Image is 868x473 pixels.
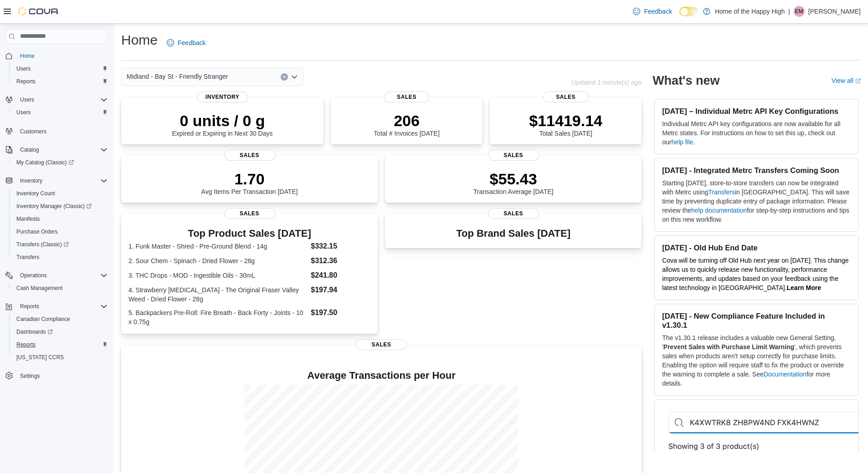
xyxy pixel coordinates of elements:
dt: 1. Funk Master - Shred - Pre-Ground Blend - 14g [128,242,307,251]
span: Catalog [16,144,108,155]
span: Users [16,65,31,72]
span: Sales [543,92,589,102]
a: Purchase Orders [13,226,62,237]
strong: Prevent Sales with Purchase Limit Warning [663,343,794,351]
span: Manifests [16,215,40,223]
h3: Top Brand Sales [DATE] [456,228,570,239]
span: Sales [488,150,539,161]
span: Feedback [644,7,672,16]
a: help documentation [691,207,747,214]
a: Documentation [764,371,806,378]
span: Users [13,63,108,74]
a: Canadian Compliance [13,314,74,325]
dd: $332.15 [311,241,370,252]
h3: [DATE] - Old Hub End Date [662,243,851,252]
a: Users [13,63,34,74]
span: Sales [356,339,407,350]
a: My Catalog (Classic) [9,156,111,169]
span: Settings [20,372,40,380]
h3: [DATE] - Integrated Metrc Transfers Coming Soon [662,166,851,175]
a: Dashboards [13,326,56,337]
a: Inventory Manager (Classic) [9,200,111,213]
div: Transaction Average [DATE] [473,170,554,195]
span: Users [16,109,31,116]
span: Cash Management [13,283,108,294]
button: Manifests [9,213,111,225]
span: Purchase Orders [16,228,58,235]
span: Customers [16,125,108,137]
span: My Catalog (Classic) [13,157,108,168]
span: Transfers [16,254,39,261]
h4: Average Transactions per Hour [128,370,634,381]
button: Catalog [2,143,111,156]
p: Home of the Happy High [715,6,785,17]
a: [US_STATE] CCRS [13,352,67,363]
span: Sales [224,208,275,219]
button: Operations [2,269,111,282]
a: My Catalog (Classic) [13,157,77,168]
span: Purchase Orders [13,226,108,237]
h1: Home [121,31,158,49]
span: Transfers (Classic) [13,239,108,250]
div: Total # Invoices [DATE] [374,112,439,137]
button: Reports [16,301,43,312]
button: Users [9,62,111,75]
span: Cova will be turning off Old Hub next year on [DATE]. This change allows us to quickly release ne... [662,257,848,291]
a: Inventory Count [13,188,59,199]
span: Dashboards [13,326,108,337]
span: Settings [16,370,108,381]
span: Sales [488,208,539,219]
a: Settings [16,371,43,381]
span: EM [795,6,803,17]
dt: 3. THC Drops - MOD - Ingestible Oils - 30mL [128,271,307,280]
span: Cash Management [16,285,62,292]
span: Inventory Manager (Classic) [16,203,92,210]
div: Total Sales [DATE] [529,112,602,137]
span: Users [13,107,108,118]
span: Operations [16,270,108,281]
h3: [DATE] – Individual Metrc API Key Configurations [662,107,851,116]
button: Inventory [16,175,46,186]
button: Reports [2,300,111,313]
a: Reports [13,339,39,350]
input: Dark Mode [679,7,699,16]
a: Transfers (Classic) [13,239,72,250]
button: Reports [9,75,111,88]
span: Reports [13,76,108,87]
a: Users [13,107,34,118]
span: Reports [16,78,36,85]
span: Inventory Count [13,188,108,199]
span: Inventory Count [16,190,55,197]
span: Sales [384,92,430,102]
a: Dashboards [9,326,111,338]
span: Transfers (Classic) [16,241,69,248]
span: Operations [20,272,47,279]
span: Inventory [20,177,42,184]
span: Users [20,96,34,103]
a: Transfers [708,188,735,196]
dt: 5. Backpackers Pre-Roll: Fire Breath - Back Forty - Joints - 10 x 0.75g [128,308,307,326]
span: Reports [20,303,39,310]
a: Cash Management [13,283,66,294]
h3: Top Product Sales [DATE] [128,228,370,239]
a: Transfers [13,252,43,263]
p: 206 [374,112,439,130]
button: Clear input [281,73,288,81]
a: Customers [16,126,50,137]
span: Inventory [16,175,108,186]
span: Reports [13,339,108,350]
button: Users [2,93,111,106]
span: [US_STATE] CCRS [16,354,64,361]
p: Individual Metrc API key configurations are now available for all Metrc states. For instructions ... [662,119,851,147]
span: Feedback [178,38,205,47]
p: The v1.30.1 release includes a valuable new General Setting, ' ', which prevents sales when produ... [662,333,851,388]
span: Users [16,94,108,105]
button: Users [9,106,111,119]
span: Reports [16,301,108,312]
span: Customers [20,128,46,135]
dt: 2. Sour Chem - Spinach - Dried Flower - 28g [128,256,307,265]
button: Settings [2,369,111,382]
a: Learn More [787,284,821,291]
p: | [788,6,790,17]
button: Purchase Orders [9,225,111,238]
